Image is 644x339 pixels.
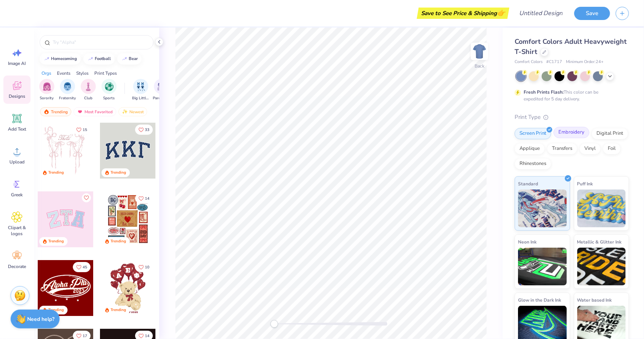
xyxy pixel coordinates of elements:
button: Like [73,125,91,135]
div: This color can be expedited for 5 day delivery. [524,89,616,102]
img: newest.gif [122,109,128,114]
div: Screen Print [515,128,551,139]
span: Standard [518,180,538,188]
button: homecoming [40,53,81,65]
div: Styles [76,70,89,77]
button: filter button [153,79,170,101]
div: Trending [111,239,126,244]
img: Puff Ink [577,190,626,227]
span: 17 [83,334,87,338]
span: 👉 [497,8,505,17]
button: filter button [132,79,149,101]
div: Newest [118,107,147,116]
div: Trending [48,239,64,244]
div: Vinyl [579,143,601,154]
img: Metallic & Glitter Ink [577,248,626,285]
span: Greek [11,192,23,198]
span: 14 [145,197,149,200]
div: Trending [40,107,71,116]
span: Designs [9,93,25,99]
button: bear [117,53,141,65]
div: Save to See Price & Shipping [419,8,507,19]
div: Trending [48,170,64,176]
div: Accessibility label [271,320,278,328]
div: filter for Big Little Reveal [132,79,149,101]
div: filter for Parent's Weekend [153,79,170,101]
div: Orgs [41,70,51,77]
div: Print Types [94,70,117,77]
button: Like [82,193,91,202]
input: Try "Alpha" [52,39,149,46]
div: Digital Print [592,128,628,139]
button: filter button [39,79,54,101]
span: Puff Ink [577,180,593,188]
img: Back [472,44,487,59]
span: 15 [83,128,87,132]
span: Glow in the Dark Ink [518,296,561,304]
button: Like [73,262,91,272]
span: Comfort Colors [515,59,543,65]
span: Metallic & Glitter Ink [577,238,622,246]
div: homecoming [51,57,77,61]
span: 45 [83,265,87,269]
span: 14 [145,334,149,338]
div: Trending [111,170,126,176]
div: Trending [48,307,64,313]
div: Print Type [515,113,629,122]
button: Save [574,7,610,20]
input: Untitled Design [513,6,569,21]
div: Back [475,63,484,69]
span: Neon Ink [518,238,536,246]
img: Parent's Weekend Image [157,82,166,91]
button: filter button [81,79,96,101]
div: filter for Club [81,79,96,101]
span: Water based Ink [577,296,612,304]
div: filter for Fraternity [59,79,76,101]
strong: Need help? [28,316,55,323]
div: bear [129,57,138,61]
span: Minimum Order: 24 + [566,59,604,65]
span: Club [84,96,92,101]
span: Decorate [8,263,26,270]
img: trend_line.gif [121,57,128,61]
img: Neon Ink [518,248,567,285]
img: Big Little Reveal Image [137,82,145,91]
span: 10 [145,265,149,269]
img: trend_line.gif [88,57,94,61]
img: Sports Image [105,82,114,91]
div: Embroidery [553,127,589,138]
button: football [83,53,115,65]
span: Big Little Reveal [132,96,149,101]
img: trending.gif [43,109,49,114]
span: Parent's Weekend [153,96,170,101]
img: most_fav.gif [77,109,83,114]
span: Add Text [8,126,26,132]
div: Foil [603,143,621,154]
img: Fraternity Image [63,82,72,91]
img: Standard [518,190,567,227]
div: Most Favorited [74,107,116,116]
div: filter for Sports [101,79,117,101]
button: Like [135,125,153,135]
button: Like [135,193,153,203]
img: Sorority Image [43,82,51,91]
span: Comfort Colors Adult Heavyweight T-Shirt [515,37,627,56]
div: Transfers [547,143,577,154]
button: filter button [59,79,76,101]
div: Applique [515,143,545,154]
div: Events [57,70,71,77]
div: Trending [111,307,126,313]
span: 33 [145,128,149,132]
span: Sorority [40,96,54,101]
span: Clipart & logos [5,225,29,237]
div: Rhinestones [515,158,551,169]
span: Image AI [8,60,26,66]
span: Sports [103,96,115,101]
button: filter button [101,79,117,101]
img: trend_line.gif [44,57,50,61]
div: football [95,57,111,61]
button: Like [135,262,153,272]
img: Club Image [84,82,92,91]
span: # C1717 [546,59,562,65]
span: Upload [9,159,25,165]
